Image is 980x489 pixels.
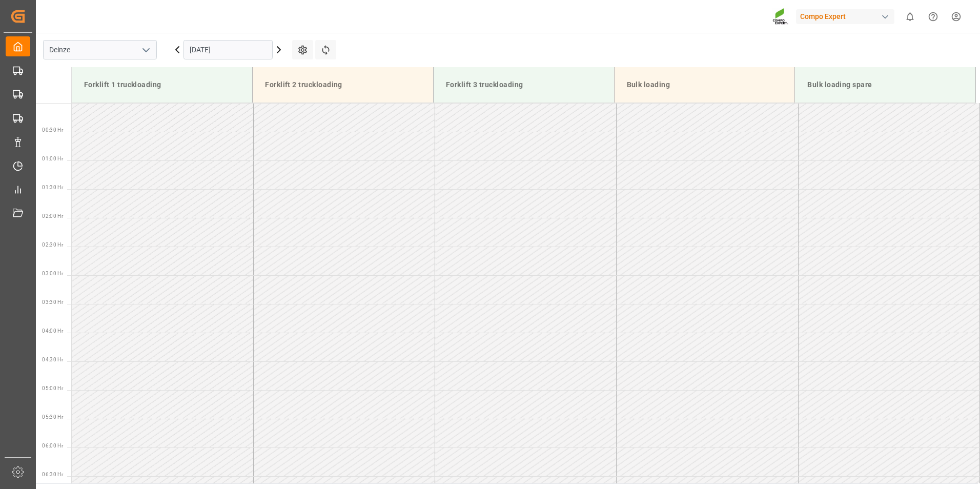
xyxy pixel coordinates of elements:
[796,9,894,24] div: Compo Expert
[42,328,63,334] span: 04:00 Hr
[42,357,63,362] span: 04:30 Hr
[772,8,789,26] img: Screenshot%202023-09-29%20at%2010.02.21.png_1712312052.png
[42,271,63,276] span: 03:00 Hr
[42,156,63,161] span: 01:00 Hr
[183,40,273,59] input: DD.MM.YYYY
[899,5,922,28] button: show 0 new notifications
[42,299,63,305] span: 03:30 Hr
[803,75,967,94] div: Bulk loading spare
[42,443,63,449] span: 06:00 Hr
[42,385,63,391] span: 05:00 Hr
[42,213,63,219] span: 02:00 Hr
[43,40,157,59] input: Type to search/select
[42,127,63,133] span: 00:30 Hr
[261,75,425,94] div: Forklift 2 truckloading
[922,5,945,28] button: Help Center
[42,472,63,477] span: 06:30 Hr
[442,75,606,94] div: Forklift 3 truckloading
[796,7,899,26] button: Compo Expert
[80,75,244,94] div: Forklift 1 truckloading
[138,42,153,58] button: open menu
[623,75,787,94] div: Bulk loading
[42,242,63,248] span: 02:30 Hr
[42,414,63,420] span: 05:30 Hr
[42,185,63,190] span: 01:30 Hr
